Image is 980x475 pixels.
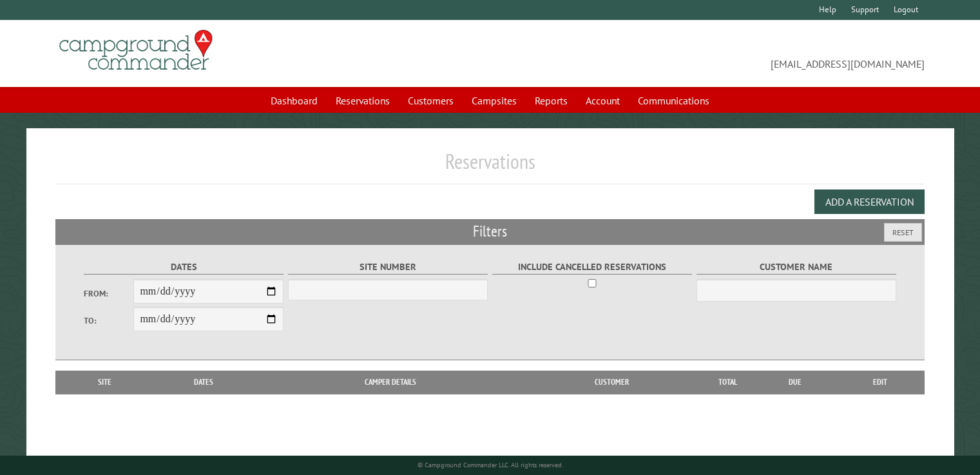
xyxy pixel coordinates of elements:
button: Add a Reservation [814,189,925,214]
th: Total [702,371,754,394]
th: Dates [148,371,260,394]
h2: Filters [55,219,925,244]
label: From: [84,287,134,300]
th: Due [754,371,836,394]
a: Campsites [464,88,524,113]
a: Account [578,88,628,113]
th: Camper Details [260,371,521,394]
label: Dates [84,260,284,275]
a: Reservations [328,88,398,113]
span: [EMAIL_ADDRESS][DOMAIN_NAME] [490,35,925,72]
img: Campground Commander [55,25,216,75]
th: Site [62,371,148,394]
label: Customer Name [697,260,897,275]
a: Dashboard [263,88,325,113]
th: Edit [836,371,925,394]
button: Reset [884,223,922,242]
h1: Reservations [55,149,925,184]
a: Communications [630,88,717,113]
a: Customers [400,88,461,113]
label: Site Number [288,260,488,275]
small: © Campground Commander LLC. All rights reserved. [418,461,563,469]
a: Reports [527,88,575,113]
th: Customer [521,371,702,394]
label: To: [84,315,134,327]
label: Include Cancelled Reservations [492,260,693,275]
